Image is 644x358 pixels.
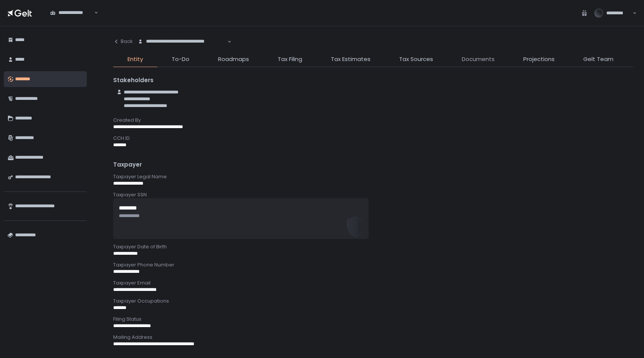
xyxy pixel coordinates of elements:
span: Tax Filing [278,55,302,64]
div: Filing Status [113,316,633,323]
div: Created By [113,117,633,124]
div: Taxpayer Phone Number [113,262,633,268]
div: Taxpayer Occupations [113,298,633,304]
div: Search for option [45,5,98,21]
div: Taxpayer [113,161,633,169]
div: Back [113,38,133,45]
button: Back [113,34,133,49]
span: To-Do [172,55,189,64]
div: CCH ID [113,135,633,142]
input: Search for option [138,45,227,52]
span: Projections [523,55,555,64]
div: Taxpayer Legal Name [113,173,633,180]
div: Stakeholders [113,76,633,85]
input: Search for option [50,16,94,24]
div: Taxpayer SSN [113,191,633,198]
div: Mailing Address [113,334,633,341]
span: Entity [128,55,143,64]
div: Taxpayer Email [113,280,633,286]
span: Gelt Team [583,55,613,64]
span: Roadmaps [218,55,249,64]
span: Tax Sources [399,55,433,64]
span: Documents [462,55,495,64]
div: Taxpayer Date of Birth [113,243,633,250]
div: Search for option [133,34,231,49]
span: Tax Estimates [331,55,370,64]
